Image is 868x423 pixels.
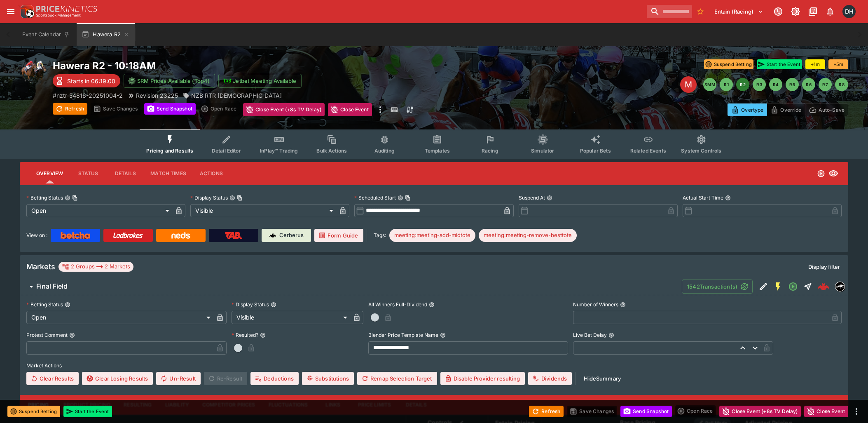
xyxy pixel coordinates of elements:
[225,232,242,239] img: TabNZ
[156,372,200,385] span: Un-Result
[67,77,115,85] p: Starts in 06:19:00
[7,406,60,417] button: Suspend Betting
[725,195,731,201] button: Actual Start Time
[82,372,153,385] button: Clear Losing Results
[815,278,832,295] a: 6320dd96-b50f-4d44-9237-7840e9228e61
[190,194,228,201] p: Display Status
[800,279,815,294] button: Straight
[53,103,87,115] button: Refresh
[36,14,81,17] img: Sportsbook Management
[630,148,666,154] span: Related Events
[260,332,266,338] button: Resulted?
[719,406,801,417] button: Close Event (+8s TV Delay)
[788,282,798,291] svg: Open
[314,229,363,242] a: Form Guide
[767,103,805,116] button: Override
[681,148,721,154] span: System Controls
[136,91,178,100] p: Revision 23225
[279,231,304,240] p: Cerberus
[26,194,63,201] p: Betting Status
[354,194,396,201] p: Scheduled Start
[835,78,848,91] button: R8
[482,148,498,154] span: Racing
[20,278,682,295] button: Final Field
[528,372,572,385] button: Dividends
[531,148,554,154] span: Simulator
[580,148,611,154] span: Popular Bets
[819,78,832,91] button: R7
[805,59,825,69] button: +1m
[17,23,75,46] button: Event Calendar
[191,91,282,100] p: NZB RTR [DEMOGRAPHIC_DATA]
[368,331,438,338] p: Blender Price Template Name
[65,195,70,201] button: Betting StatusCopy To Clipboard
[573,301,618,308] p: Number of Winners
[703,78,716,91] button: SMM
[786,279,800,294] button: Open
[709,5,768,18] button: Select Tenant
[232,301,269,308] p: Display Status
[159,395,196,415] button: Liability
[440,332,446,338] button: Blender Price Template Name
[62,262,130,272] div: 2 Groups 2 Markets
[818,281,829,292] div: 6320dd96-b50f-4d44-9237-7840e9228e61
[260,148,298,154] span: InPlay™ Trading
[212,148,241,154] span: Detail Editor
[183,91,282,100] div: NZB RTR 3YO
[271,302,276,308] button: Display Status
[302,372,354,385] button: Substitutions
[675,405,716,417] div: split button
[77,23,135,46] button: Hawera R2
[262,229,311,242] a: Cerberus
[529,406,564,417] button: Refresh
[70,164,107,183] button: Status
[769,78,782,91] button: R4
[351,395,398,415] button: Price Limits
[223,77,231,85] img: jetbet-logo.svg
[375,103,385,116] button: more
[786,78,799,91] button: R5
[429,302,435,308] button: All Winners Full-Dividend
[479,229,577,242] div: Betting Target: cerberus
[3,4,18,19] button: open drawer
[117,395,158,415] button: Resulting
[835,282,845,291] div: nztr
[819,106,845,114] p: Auto-Save
[547,195,552,201] button: Suspend At
[18,3,35,20] img: PriceKinetics Logo
[374,148,395,154] span: Auditing
[357,372,437,385] button: Remap Selection Target
[519,194,545,201] p: Suspend At
[26,204,172,217] div: Open
[20,59,46,86] img: horse_racing.png
[842,5,856,18] div: David Howard
[788,4,803,19] button: Toggle light/dark mode
[262,395,315,415] button: Fluctuations
[204,372,247,385] span: Re-Result
[107,164,144,183] button: Details
[573,331,607,338] p: Live Bet Delay
[36,282,68,291] h6: Final Field
[26,262,55,271] h5: Markets
[753,78,766,91] button: R3
[190,204,336,217] div: Visible
[36,6,97,12] img: PriceKinetics
[805,4,820,19] button: Documentation
[243,103,325,116] button: Close Event (+8s TV Delay)
[579,372,626,385] button: HideSummary
[368,301,427,308] p: All Winners Full-Dividend
[374,229,386,242] label: Tags:
[620,406,672,417] button: Send Snapshot
[53,91,123,100] p: Copy To Clipboard
[26,301,63,308] p: Betting Status
[728,103,767,116] button: Overtype
[57,395,117,415] button: Product Pricing
[425,148,450,154] span: Templates
[316,148,347,154] span: Bulk Actions
[771,4,786,19] button: Connected to PK
[835,282,845,291] img: nztr
[237,195,243,201] button: Copy To Clipboard
[823,4,838,19] button: Notifications
[802,78,815,91] button: R6
[26,360,842,372] label: Market Actions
